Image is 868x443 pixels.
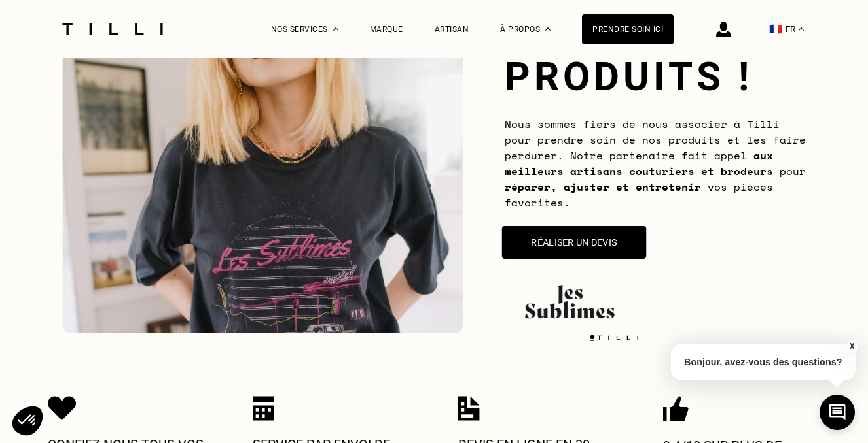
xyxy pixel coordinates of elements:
b: aux meilleurs artisans couturiers et brodeurs [505,148,773,179]
img: logo Tilli [585,335,643,341]
img: Logo du service de couturière Tilli [58,23,168,35]
span: Nous sommes fiers de nous associer à Tilli pour prendre soin de nos produits et les faire perdure... [505,116,806,210]
a: Marque [370,25,403,34]
span: 🇫🇷 [769,23,782,35]
img: Icon [253,396,274,421]
a: Artisan [435,25,469,34]
img: Icon [48,396,77,421]
img: Menu déroulant à propos [545,27,551,31]
a: Prendre soin ici [582,14,674,44]
img: lesSublimes.logo.png [505,274,643,327]
button: Réaliser un devis [502,226,646,259]
button: X [845,339,858,353]
img: Icon [663,396,689,422]
img: Icon [458,396,480,421]
b: réparer, ajuster et entretenir [505,179,701,195]
img: Menu déroulant [333,27,338,31]
img: icône connexion [716,22,731,37]
p: Bonjour, avez-vous des questions? [671,344,856,380]
img: menu déroulant [799,27,804,31]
